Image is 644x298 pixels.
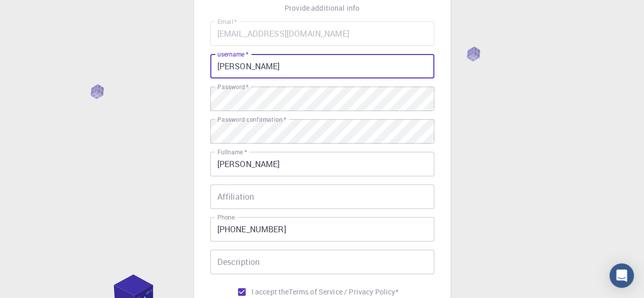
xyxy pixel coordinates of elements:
label: username [217,50,248,59]
label: Fullname [217,148,247,156]
p: Provide additional info [285,3,359,13]
p: Terms of Service / Privacy Policy * [289,287,398,297]
a: Terms of Service / Privacy Policy* [289,287,398,297]
div: Open Intercom Messenger [609,263,634,288]
span: I accept the [251,287,289,297]
label: Password [217,83,248,91]
label: Email [217,17,237,26]
label: Phone [217,213,235,222]
label: Password confirmation [217,115,286,124]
